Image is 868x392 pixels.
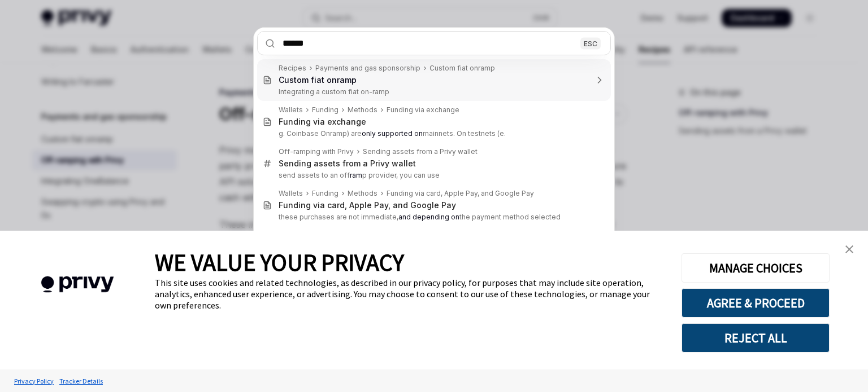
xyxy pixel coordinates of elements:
button: MANAGE CHOICES [682,253,830,283]
div: Sending assets from a Privy wallet [363,147,478,156]
b: ram [350,171,362,179]
div: Payments and gas sponsorship [315,64,420,73]
div: Off-ramping with Privy [279,147,354,156]
p: Integrating a custom fiat on-ramp [279,87,587,96]
div: Funding [312,105,338,114]
div: Recipes [279,64,306,73]
p: g. Coinbase Onramp) are mainnets. On testnets (e. [279,129,587,138]
div: Funding via exchange [387,105,459,114]
b: and depending on [398,213,459,221]
div: Methods [348,189,377,198]
a: close banner [838,238,861,261]
div: Funding via card, Apple Pay, and Google Pay [279,200,456,210]
span: WE VALUE YOUR PRIVACY [155,248,404,277]
div: Wallets [279,189,303,198]
div: This site uses cookies and related technologies, as described in our privacy policy, for purposes... [155,277,665,311]
p: send assets to an off p provider, you can use [279,171,587,180]
img: company logo [17,260,138,309]
b: Custom fiat onramp [279,75,357,85]
div: Custom fiat onramp [429,64,495,73]
div: Funding [312,189,338,198]
div: Methods [348,105,377,114]
button: AGREE & PROCEED [682,288,830,318]
button: REJECT ALL [682,323,830,353]
div: Wallets [279,105,303,114]
div: ESC [580,37,601,49]
div: Funding via card, Apple Pay, and Google Pay [387,189,534,198]
p: these purchases are not immediate, the payment method selected [279,213,587,222]
img: close banner [845,245,853,253]
a: Privacy Policy [11,371,57,391]
a: Tracker Details [57,371,106,391]
b: only supported on [362,129,423,138]
div: Sending assets from a Privy wallet [279,158,416,169]
div: Funding via exchange [279,117,366,127]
